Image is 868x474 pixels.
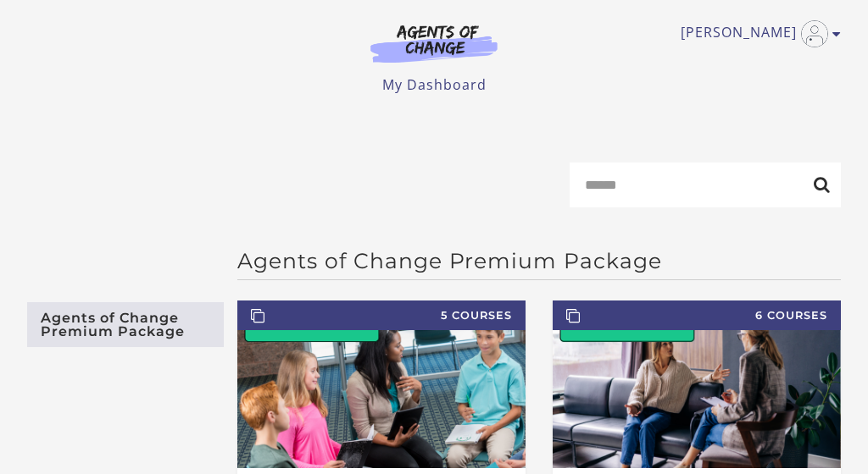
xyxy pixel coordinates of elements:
a: Toggle menu [681,20,832,47]
a: Agents of Change Premium Package [27,302,224,347]
h2: Agents of Change Premium Package [237,248,841,273]
img: Agents of Change Logo [353,24,515,63]
a: My Dashboard [382,75,487,94]
span: 5 Courses [237,300,526,330]
span: 6 Courses [553,300,841,330]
